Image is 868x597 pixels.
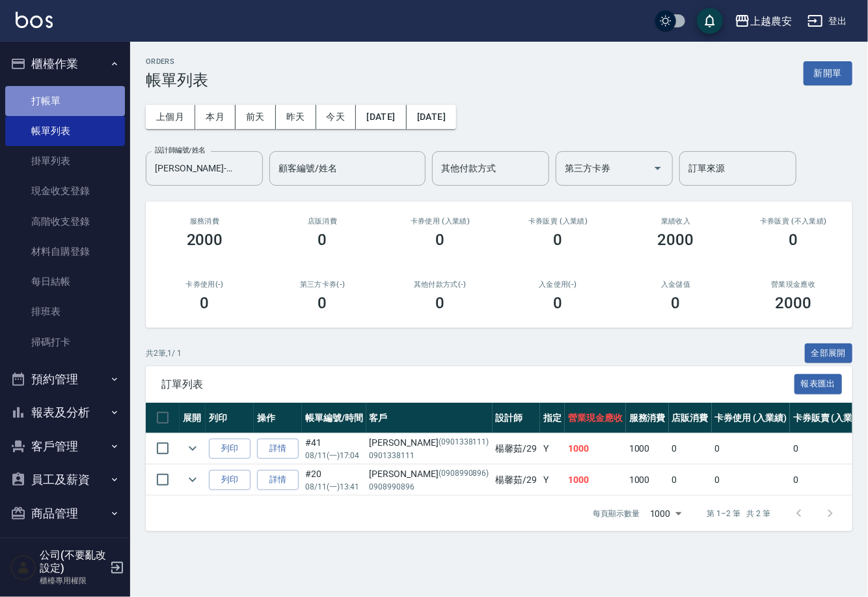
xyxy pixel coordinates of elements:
[305,450,363,461] p: 08/11 (一) 17:04
[565,465,626,495] td: 1000
[397,217,483,226] h2: 卡券使用 (入業績)
[209,439,251,459] button: 列印
[515,280,601,289] h2: 入金使用(-)
[5,430,125,463] button: 客戶管理
[200,294,210,312] h3: 0
[40,575,106,587] p: 櫃檯專用權限
[515,217,601,226] h2: 卡券販賣 (入業績)
[697,8,723,34] button: save
[16,12,53,28] img: Logo
[750,280,837,289] h2: 營業現金應收
[276,105,316,129] button: 昨天
[5,116,125,146] a: 帳單列表
[750,13,792,29] div: 上越農安
[40,549,106,575] h5: 公司(不要亂改設定)
[802,9,852,33] button: 登出
[540,433,565,464] td: Y
[669,465,712,495] td: 0
[180,403,206,433] th: 展開
[658,231,694,249] h3: 2000
[161,217,248,226] h3: 服務消費
[146,57,208,66] h2: ORDERS
[632,280,719,289] h2: 入金儲值
[257,439,299,459] a: 詳情
[750,217,837,226] h2: 卡券販賣 (不入業績)
[5,297,125,327] a: 排班表
[647,158,668,179] button: Open
[439,436,489,450] p: (0901338111)
[493,465,541,495] td: 楊馨茹 /29
[183,470,202,489] button: expand row
[645,496,686,531] div: 1000
[776,294,812,312] h3: 2000
[493,403,541,433] th: 設計師
[626,403,669,433] th: 服務消費
[10,555,36,581] img: Person
[707,508,770,519] p: 第 1–2 筆 共 2 筆
[407,105,456,129] button: [DATE]
[254,403,302,433] th: 操作
[632,217,719,226] h2: 業績收入
[318,231,327,249] h3: 0
[370,436,489,450] div: [PERSON_NAME]
[5,396,125,430] button: 報表及分析
[593,508,640,519] p: 每頁顯示數量
[316,105,357,129] button: 今天
[436,294,445,312] h3: 0
[805,343,853,364] button: 全部展開
[794,374,843,394] button: 報表匯出
[146,105,195,129] button: 上個月
[669,433,712,464] td: 0
[565,433,626,464] td: 1000
[318,294,327,312] h3: 0
[5,237,125,267] a: 材料自購登錄
[155,145,206,155] label: 設計師編號/姓名
[729,8,797,35] button: 上越農安
[187,231,223,249] h3: 2000
[146,71,208,89] h3: 帳單列表
[671,294,681,312] h3: 0
[397,280,483,289] h2: 其他付款方式(-)
[206,403,254,433] th: 列印
[146,347,182,359] p: 共 2 筆, 1 / 1
[5,327,125,357] a: 掃碼打卡
[366,403,493,433] th: 客戶
[370,467,489,481] div: [PERSON_NAME]
[161,280,248,289] h2: 卡券使用(-)
[669,403,712,433] th: 店販消費
[626,465,669,495] td: 1000
[302,465,366,495] td: #20
[540,465,565,495] td: Y
[789,231,798,249] h3: 0
[804,66,852,79] a: 新開單
[279,280,366,289] h2: 第三方卡券(-)
[5,47,125,81] button: 櫃檯作業
[5,146,125,176] a: 掛單列表
[554,231,563,249] h3: 0
[712,465,791,495] td: 0
[439,467,489,481] p: (0908990896)
[493,433,541,464] td: 楊馨茹 /29
[5,463,125,497] button: 員工及薪資
[5,176,125,206] a: 現金收支登錄
[195,105,236,129] button: 本月
[540,403,565,433] th: 指定
[183,439,202,458] button: expand row
[257,470,299,490] a: 詳情
[302,403,366,433] th: 帳單編號/時間
[5,267,125,297] a: 每日結帳
[626,433,669,464] td: 1000
[436,231,445,249] h3: 0
[794,377,843,390] a: 報表匯出
[302,433,366,464] td: #41
[565,403,626,433] th: 營業現金應收
[554,294,563,312] h3: 0
[370,450,489,461] p: 0901338111
[370,481,489,493] p: 0908990896
[712,433,791,464] td: 0
[5,207,125,237] a: 高階收支登錄
[209,470,251,490] button: 列印
[5,497,125,531] button: 商品管理
[236,105,276,129] button: 前天
[712,403,791,433] th: 卡券使用 (入業績)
